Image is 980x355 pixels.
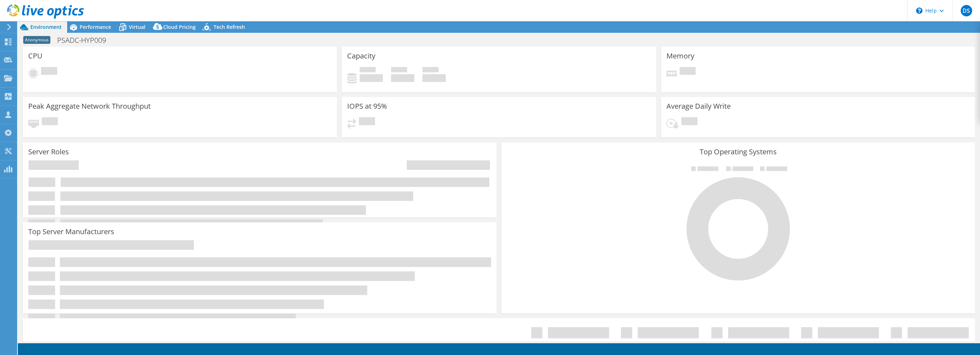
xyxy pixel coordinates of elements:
h1: PSADC-HYP009 [54,36,117,44]
h3: Top Operating Systems [507,148,970,156]
span: Total [422,67,439,74]
h3: Capacity [347,52,375,60]
span: Pending [681,117,697,127]
h3: Top Server Manufacturers [28,228,114,236]
h3: CPU [28,52,42,60]
span: DS [961,5,972,16]
span: Tech Refresh [214,24,245,30]
span: Free [391,67,407,74]
span: Anonymous [23,36,50,44]
span: Pending [42,117,58,127]
span: Pending [680,67,696,77]
h3: Average Daily Write [666,102,731,110]
h3: IOPS at 95% [347,102,387,110]
span: Pending [359,117,375,127]
span: Environment [30,24,62,30]
svg: \n [916,7,922,14]
span: Pending [41,67,57,77]
span: Cloud Pricing [163,24,196,30]
span: Performance [80,24,111,30]
h4: 0 GiB [360,74,383,82]
h3: Peak Aggregate Network Throughput [28,102,151,110]
h3: Memory [666,52,694,60]
span: Used [360,67,376,74]
span: Virtual [129,24,145,30]
h4: 0 GiB [422,74,446,82]
h3: Server Roles [28,148,69,156]
h4: 0 GiB [391,74,414,82]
